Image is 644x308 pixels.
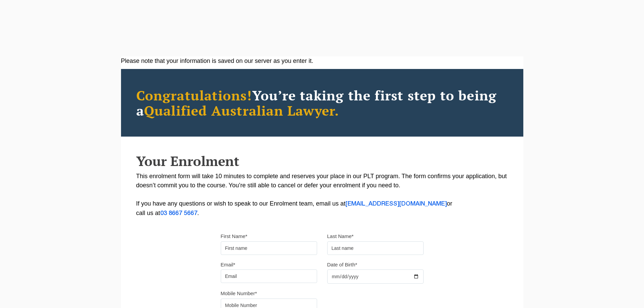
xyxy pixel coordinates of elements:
div: Please note that your information is saved on our server as you enter it. [121,56,523,66]
p: This enrolment form will take 10 minutes to complete and reserves your place in our PLT program. ... [136,172,508,218]
a: [EMAIL_ADDRESS][DOMAIN_NAME] [345,201,447,207]
input: First name [221,241,317,255]
input: Email [221,269,317,283]
label: Email* [221,261,235,268]
h2: Your Enrolment [136,153,508,168]
h2: You’re taking the first step to being a [136,88,508,118]
input: Last name [327,241,424,255]
a: 03 8667 5667 [160,211,197,216]
label: Date of Birth* [327,261,357,268]
label: Mobile Number* [221,290,257,297]
label: Last Name* [327,233,354,240]
span: Congratulations! [136,86,252,104]
span: Qualified Australian Lawyer. [144,101,339,119]
label: First Name* [221,233,247,240]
